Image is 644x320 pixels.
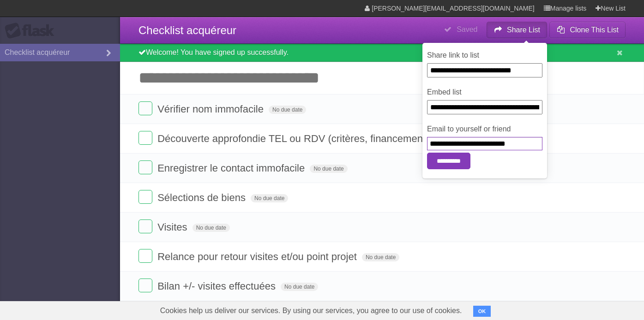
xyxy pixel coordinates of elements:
span: Checklist acquéreur [138,24,236,36]
label: Embed list [427,87,542,98]
span: No due date [193,224,230,232]
label: Share link to list [427,50,542,61]
span: Sélections de biens [157,192,248,203]
div: Welcome! You have signed up successfully. [120,44,644,62]
span: Bilan +/- visites effectuées [157,280,278,292]
label: Done [138,279,152,292]
span: No due date [362,253,399,261]
button: Share List [487,22,548,38]
span: No due date [310,165,347,173]
div: Flask [5,23,60,39]
span: Découverte approfondie TEL ou RDV (critères, financement…) [157,133,441,144]
span: Relance pour retour visites et/ou point projet [157,251,359,262]
label: Done [138,190,152,204]
span: Enregistrer le contact immofacile [157,162,307,174]
span: No due date [281,283,318,291]
label: Email to yourself or friend [427,124,542,135]
button: OK [473,306,491,317]
label: Done [138,249,152,263]
span: Cookies help us deliver our services. By using our services, you agree to our use of cookies. [151,302,471,320]
span: Visites [157,221,189,233]
span: No due date [269,106,306,114]
b: Share List [507,26,540,34]
label: Done [138,101,152,115]
span: Vérifier nom immofacile [157,103,266,115]
label: Done [138,219,152,233]
b: Clone This List [570,26,619,34]
label: Done [138,160,152,174]
b: Saved [457,25,477,33]
span: No due date [251,194,288,202]
label: Done [138,131,152,145]
button: Clone This List [549,22,626,38]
